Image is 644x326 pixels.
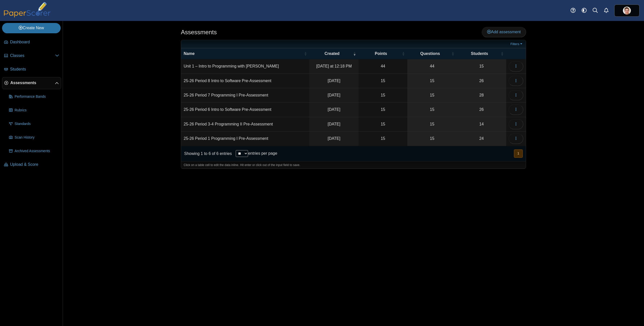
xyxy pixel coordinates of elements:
span: Rubrics [15,108,59,113]
a: 15 [407,117,457,131]
span: Upload & Score [10,162,59,167]
time: Sep 8, 2025 at 10:06 AM [328,107,340,112]
td: 25-26 Period 7 Programming I Pre-Assessment [181,88,309,103]
a: 15 [407,74,457,88]
a: Create New [2,23,61,33]
span: Students [459,51,500,56]
span: Points : Activate to sort [402,51,405,56]
a: 15 [407,132,457,146]
td: 15 [358,132,407,146]
a: Alerts [601,5,612,16]
a: 26 [457,74,506,88]
nav: pagination [513,149,523,158]
a: ps.DqnzboFuwo8eUmLI [614,5,639,17]
a: PaperScorer [2,14,52,18]
img: PaperScorer [2,2,52,17]
h1: Assessments [181,28,217,37]
time: Sep 25, 2025 at 12:18 PM [316,64,352,68]
span: Archived Assessments [15,149,59,154]
img: ps.DqnzboFuwo8eUmLI [623,7,631,15]
td: 15 [358,88,407,103]
label: entries per page [248,151,277,155]
span: Name : Activate to sort [304,51,307,56]
a: Students [2,63,61,76]
a: 44 [407,59,457,73]
td: 44 [358,59,407,74]
a: 26 [457,103,506,117]
span: Questions [410,51,450,56]
time: Sep 5, 2025 at 12:06 PM [328,122,340,126]
a: 24 [457,132,506,146]
div: Click on a table cell to edit the data inline. Hit enter or click out of the input field to save. [181,161,526,169]
a: Filters [509,42,525,47]
span: Points [361,51,401,56]
a: 15 [407,88,457,102]
a: 15 [457,59,506,73]
a: Dashboard [2,36,61,48]
span: Name [184,51,303,56]
button: 1 [514,149,523,158]
a: Performance Bands [7,91,61,103]
span: Classes [10,53,55,58]
time: Sep 5, 2025 at 8:38 AM [328,136,340,141]
span: Students : Activate to sort [501,51,504,56]
span: Students [10,67,59,72]
a: Scan History [7,132,61,144]
time: Sep 8, 2025 at 12:15 PM [328,93,340,97]
td: 15 [358,74,407,88]
time: Sep 8, 2025 at 1:42 PM [328,79,340,83]
td: 25-26 Period 8 Intro to Software Pre-Assessment [181,74,309,88]
td: 25-26 Period 1 Programming I Pre-Assessment [181,132,309,146]
a: Archived Assessments [7,145,61,157]
td: 25-26 Period 6 Intro to Software Pre-Assessment [181,103,309,117]
a: 15 [407,103,457,117]
span: Dashboard [10,39,59,45]
div: Showing 1 to 6 of 6 entries [181,146,232,161]
td: 15 [358,117,407,132]
span: Performance Bands [15,94,59,99]
span: Assessments [10,80,55,86]
a: 28 [457,88,506,102]
td: Unit 1 – Intro to Programming with [PERSON_NAME] [181,59,309,74]
td: 15 [358,103,407,117]
a: Assessments [2,77,61,89]
span: Questions : Activate to sort [451,51,454,56]
span: Scan History [15,135,59,140]
a: Standards [7,118,61,130]
span: Kevin Stafford [623,7,631,15]
a: Add assessment [482,27,526,37]
a: Upload & Score [2,159,61,171]
span: Created : Activate to remove sorting [353,51,356,56]
a: Classes [2,50,61,62]
span: Standards [15,121,59,126]
a: Rubrics [7,104,61,116]
td: 25-26 Period 3-4 Programming II Pre-Assessment [181,117,309,132]
span: Created [312,51,352,56]
span: Add assessment [487,30,521,34]
a: 14 [457,117,506,131]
